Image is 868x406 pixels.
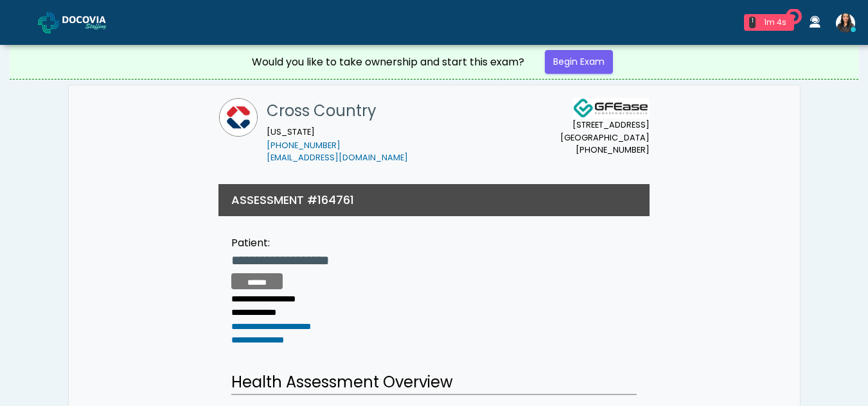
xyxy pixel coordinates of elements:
a: [EMAIL_ADDRESS][DOMAIN_NAME] [267,152,408,163]
img: Viral Patel [836,13,855,33]
img: Docovia [38,12,59,33]
a: 1 1m 4s [736,9,802,36]
h2: Health Assessment Overview [231,371,637,395]
a: Begin Exam [545,50,613,74]
div: 1 [749,17,756,28]
img: Docovia [62,16,127,29]
h3: ASSESSMENT #164761 [231,192,354,208]
div: Patient: [231,235,329,251]
img: Docovia Staffing Logo [572,98,650,119]
div: Would you like to take ownership and start this exam? [252,55,524,70]
small: [STREET_ADDRESS] [GEOGRAPHIC_DATA] [PHONE_NUMBER] [560,119,650,156]
a: [PHONE_NUMBER] [267,140,341,151]
small: [US_STATE] [267,126,408,164]
div: 1m 4s [761,17,789,28]
h1: Cross Country [267,98,408,124]
img: Cross Country [219,98,258,137]
a: Docovia [38,1,127,43]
